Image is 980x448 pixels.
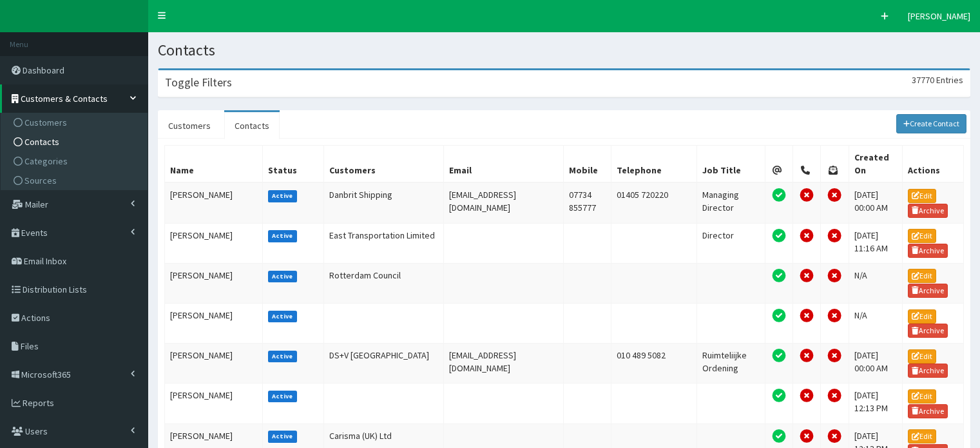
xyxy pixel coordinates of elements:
span: Sources [24,175,57,186]
a: Edit [908,429,936,443]
th: Mobile [563,146,611,183]
td: Rotterdam Council [323,263,443,303]
span: Email Inbox [24,255,66,267]
span: Categories [24,155,68,167]
td: [PERSON_NAME] [165,384,263,424]
td: [DATE] 11:16 AM [849,223,903,263]
td: 01405 720220 [611,182,697,223]
th: Email [443,146,563,183]
th: Actions [903,146,964,183]
td: [PERSON_NAME] [165,182,263,223]
td: 07734 855777 [563,182,611,223]
span: Customers [24,117,67,128]
a: Edit [908,389,936,404]
label: Active [268,230,297,242]
a: Customers [4,113,148,132]
a: Edit [908,269,936,283]
h3: Toggle Filters [165,77,232,88]
a: Archive [908,204,948,218]
a: Edit [908,309,936,324]
a: Customers [158,112,221,139]
span: Mailer [25,199,48,210]
span: Events [21,227,48,239]
a: Archive [908,284,948,298]
span: Contacts [24,136,59,148]
td: 010 489 5082 [611,344,697,384]
a: Archive [908,324,948,338]
th: Job Title [697,146,765,183]
th: Post Permission [821,146,849,183]
label: Active [268,431,297,442]
a: Categories [4,151,148,171]
td: [PERSON_NAME] [165,344,263,384]
a: Edit [908,189,936,203]
a: Contacts [4,132,148,151]
td: [DATE] 00:00 AM [849,182,903,223]
a: Edit [908,349,936,364]
label: Active [268,190,297,202]
span: Microsoft365 [21,369,71,380]
td: N/A [849,263,903,303]
a: Edit [908,229,936,243]
span: 37770 [912,74,934,86]
span: Customers & Contacts [21,93,108,104]
th: Telephone Permission [793,146,821,183]
td: Ruimteliijke Ordening [697,344,765,384]
td: Director [697,223,765,263]
span: Files [21,340,39,352]
td: [PERSON_NAME] [165,223,263,263]
td: Danbrit Shipping [323,182,443,223]
td: DS+V [GEOGRAPHIC_DATA] [323,344,443,384]
td: [DATE] 00:00 AM [849,344,903,384]
td: [PERSON_NAME] [165,263,263,303]
a: Sources [4,171,148,190]
th: Status [263,146,324,183]
label: Active [268,391,297,402]
td: East Transportation Limited [323,223,443,263]
a: Archive [908,364,948,378]
span: Entries [936,74,963,86]
td: [EMAIL_ADDRESS][DOMAIN_NAME] [443,182,563,223]
th: Email Permission [765,146,793,183]
span: Users [25,425,48,437]
a: Archive [908,404,948,418]
a: Contacts [224,112,280,139]
a: Create Contact [896,114,967,133]
th: Name [165,146,263,183]
td: [PERSON_NAME] [165,303,263,343]
span: Actions [21,312,50,324]
td: [DATE] 12:13 PM [849,384,903,424]
label: Active [268,271,297,282]
span: Distribution Lists [23,284,87,295]
a: Archive [908,244,948,258]
th: Telephone [611,146,697,183]
span: Dashboard [23,64,64,76]
th: Created On [849,146,903,183]
td: Managing Director [697,182,765,223]
td: [EMAIL_ADDRESS][DOMAIN_NAME] [443,344,563,384]
span: Reports [23,397,54,409]
h1: Contacts [158,42,970,59]
label: Active [268,311,297,322]
td: N/A [849,303,903,343]
span: [PERSON_NAME] [908,10,970,22]
label: Active [268,351,297,362]
th: Customers [323,146,443,183]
